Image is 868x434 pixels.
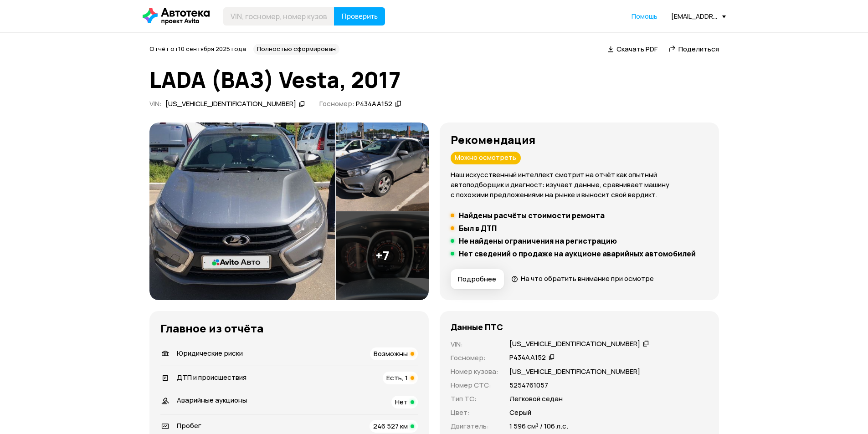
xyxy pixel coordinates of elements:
a: Скачать PDF [608,44,657,54]
span: ДТП и происшествия [177,373,247,382]
h3: Рекомендация [451,133,708,146]
h3: Главное из отчёта [160,322,418,335]
span: Юридические риски [177,348,243,358]
a: Поделиться [668,44,719,54]
h5: Найдены расчёты стоимости ремонта [459,211,605,220]
span: Отчёт от 10 сентября 2025 года [149,45,246,53]
p: Наш искусственный интеллект смотрит на отчёт как опытный автоподборщик и диагност: изучает данные... [451,170,708,200]
p: Двигатель : [451,421,498,431]
div: [US_VEHICLE_IDENTIFICATION_NUMBER] [509,339,640,349]
div: [EMAIL_ADDRESS][DOMAIN_NAME] [671,12,726,20]
button: Проверить [334,7,385,26]
p: Цвет : [451,408,498,418]
span: Проверить [341,13,378,20]
div: Р434АА152 [356,99,392,109]
span: VIN : [149,99,162,108]
span: Подробнее [458,275,496,284]
h5: Был в ДТП [459,224,497,233]
h5: Нет сведений о продаже на аукционе аварийных автомобилей [459,249,696,258]
p: 5254761057 [509,380,548,390]
span: Госномер: [319,99,354,108]
span: Поделиться [678,44,719,54]
span: Есть, 1 [386,373,408,383]
h1: LADA (ВАЗ) Vesta, 2017 [149,67,719,92]
a: На что обратить внимание при осмотре [511,274,654,283]
h5: Не найдены ограничения на регистрацию [459,236,617,245]
span: Пробег [177,421,201,430]
span: 246 527 км [373,421,408,431]
p: Номер кузова : [451,367,498,377]
span: На что обратить внимание при осмотре [521,274,654,283]
a: Помощь [632,12,657,21]
div: Полностью сформирован [253,44,339,55]
div: Р434АА152 [509,353,546,363]
span: Возможны [374,349,408,358]
h4: Данные ПТС [451,322,503,332]
p: VIN : [451,339,498,349]
p: 1 596 см³ / 106 л.с. [509,421,568,431]
p: Госномер : [451,353,498,363]
div: [US_VEHICLE_IDENTIFICATION_NUMBER] [165,99,296,109]
p: Тип ТС : [451,394,498,404]
p: Номер СТС : [451,380,498,390]
span: Аварийные аукционы [177,395,247,405]
p: [US_VEHICLE_IDENTIFICATION_NUMBER] [509,367,640,377]
p: Легковой седан [509,394,563,404]
p: Серый [509,408,531,418]
span: Нет [395,397,408,407]
input: VIN, госномер, номер кузова [223,7,334,26]
span: Скачать PDF [616,44,657,54]
div: Можно осмотреть [451,152,521,164]
button: Подробнее [451,269,504,289]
